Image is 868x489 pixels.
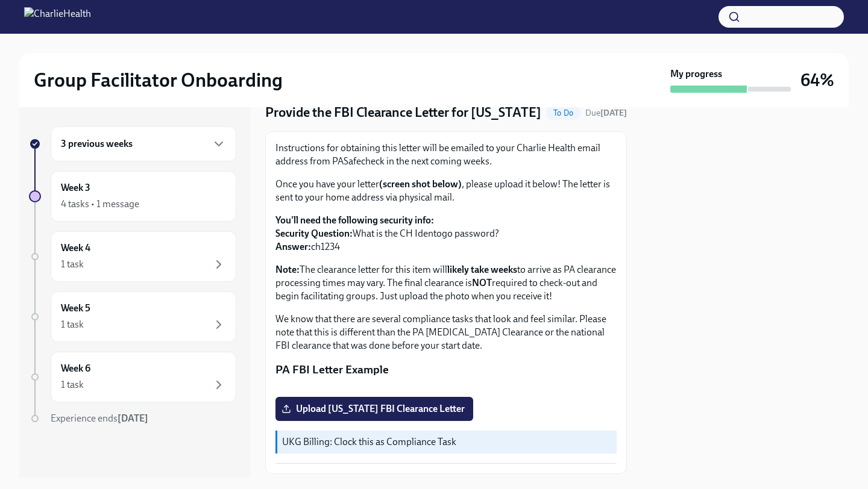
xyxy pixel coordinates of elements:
div: 1 task [61,258,84,271]
span: September 9th, 2025 10:00 [585,107,627,119]
strong: My progress [670,67,722,81]
div: 3 previous weeks [51,126,236,161]
div: 1 task [61,318,84,331]
p: UKG Billing: Clock this as Compliance Task [282,435,612,449]
p: The clearance letter for this item will to arrive as PA clearance processing times may vary. The ... [275,263,617,303]
strong: You'll need the following security info: [275,214,434,226]
strong: Answer: [275,241,311,252]
h6: Week 3 [61,181,90,195]
strong: [DATE] [118,413,148,424]
h2: Group Facilitator Onboarding [34,68,283,92]
strong: (screen shot below) [379,178,462,190]
img: CharlieHealth [24,7,91,26]
span: Experience ends [51,413,148,424]
strong: [DATE] [600,108,627,118]
strong: likely take weeks [447,264,517,275]
strong: Security Question: [275,228,353,239]
p: PA FBI Letter Example [275,362,617,378]
p: What is the CH Identogo password? ch1234 [275,214,617,254]
p: Instructions for obtaining this letter will be emailed to your Charlie Health email address from ... [275,142,617,168]
h6: Week 6 [61,362,90,375]
h6: Week 4 [61,241,90,255]
h6: 3 previous weeks [61,137,133,151]
p: Once you have your letter , please upload it below! The letter is sent to your home address via p... [275,178,617,204]
span: Upload [US_STATE] FBI Clearance Letter [284,403,465,415]
h3: 64% [800,69,834,91]
strong: Note: [275,264,300,275]
h4: Provide the FBI Clearance Letter for [US_STATE] [265,104,541,122]
h6: Week 5 [61,302,90,315]
a: Week 51 task [29,291,236,342]
label: Upload [US_STATE] FBI Clearance Letter [275,397,473,421]
div: 4 tasks • 1 message [61,198,139,211]
a: Week 41 task [29,231,236,282]
span: Due [585,108,627,118]
strong: NOT [472,277,492,288]
p: We know that there are several compliance tasks that look and feel similar. Please note that this... [275,313,617,352]
div: 1 task [61,378,84,391]
a: Week 34 tasks • 1 message [29,171,236,222]
span: To Do [546,108,580,117]
a: Week 61 task [29,352,236,402]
